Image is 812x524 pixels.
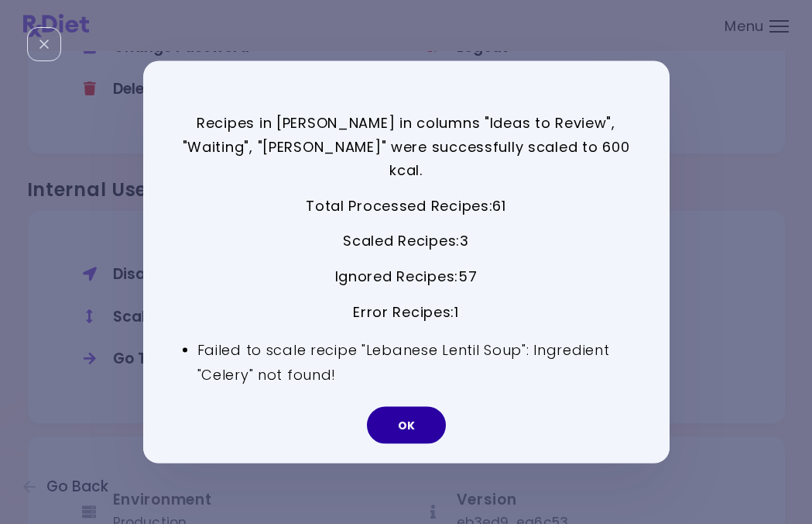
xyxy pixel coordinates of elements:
p: Recipes in [PERSON_NAME] in columns "Ideas to Review", "Waiting", "[PERSON_NAME]" were successful... [182,112,631,183]
div: Close [27,27,61,61]
p: Total Processed Recipes : 61 [182,194,631,218]
li: Failed to scale recipe "Lebanese Lentil Soup": Ingredient "Celery" not found! [197,338,631,388]
p: Scaled Recipes : 3 [182,229,631,253]
p: Error Recipes : 1 [182,300,631,324]
p: Ignored Recipes : 57 [182,265,631,289]
button: OK [367,406,446,443]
